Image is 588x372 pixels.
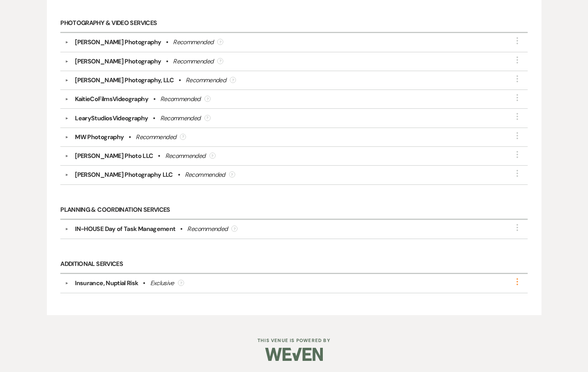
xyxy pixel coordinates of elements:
[75,279,138,288] div: Insurance, Nuptial Risk
[158,151,160,161] b: •
[204,115,211,121] div: ?
[180,224,182,234] b: •
[62,78,71,82] button: ▼
[129,133,131,142] b: •
[180,134,186,140] div: ?
[75,95,148,104] div: KaitieCoFilmsVideography
[185,170,225,179] div: Recommended
[230,77,236,83] div: ?
[186,76,226,85] div: Recommended
[179,76,181,85] b: •
[62,154,71,158] button: ▼
[143,279,145,288] b: •
[217,39,223,45] div: ?
[75,76,174,85] div: [PERSON_NAME] Photography, LLC
[136,133,176,142] div: Recommended
[60,201,528,220] h6: Planning & Coordination Services
[217,58,223,64] div: ?
[160,95,201,104] div: Recommended
[166,38,168,47] b: •
[62,227,71,231] button: ▼
[75,57,161,66] div: [PERSON_NAME] Photography
[62,116,71,120] button: ▼
[62,60,71,63] button: ▼
[75,224,175,234] div: IN-HOUSE Day of Task Management
[204,96,211,102] div: ?
[187,224,228,234] div: Recommended
[60,255,528,274] h6: Additional Services
[178,280,184,286] div: ?
[166,57,168,66] b: •
[150,279,174,288] div: Exclusive
[62,173,71,177] button: ▼
[229,171,235,178] div: ?
[209,153,216,159] div: ?
[75,151,153,161] div: [PERSON_NAME] Photo LLC
[75,38,161,47] div: [PERSON_NAME] Photography
[173,38,213,47] div: Recommended
[153,95,155,104] b: •
[173,57,213,66] div: Recommended
[165,151,206,161] div: Recommended
[62,41,71,45] button: ▼
[62,97,71,101] button: ▼
[60,14,528,33] h6: Photography & Video Services
[75,170,173,179] div: [PERSON_NAME] Photography LLC
[231,226,238,232] div: ?
[75,114,148,123] div: LearyStudiosVideography
[160,114,201,123] div: Recommended
[178,170,180,179] b: •
[265,341,323,368] img: Weven Logo
[62,281,71,285] button: ▼
[75,133,124,142] div: MW Photography
[153,114,155,123] b: •
[62,135,71,139] button: ▼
